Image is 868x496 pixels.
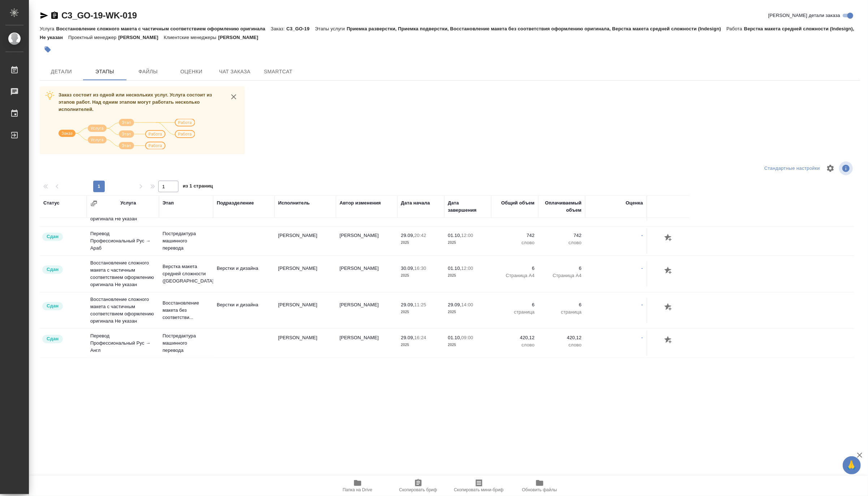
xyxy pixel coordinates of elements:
span: [PERSON_NAME] детали заказа [768,12,840,19]
p: Сдан [47,233,59,240]
td: Верстки и дизайна [213,261,275,286]
p: Заказ: [271,26,286,31]
p: 01.10, [448,266,461,271]
div: Исполнитель [278,199,310,207]
p: 11:25 [414,302,426,307]
p: страница [495,309,535,316]
p: страница [542,309,582,316]
p: 6 [542,265,582,272]
p: 742 [495,232,535,239]
button: Добавить оценку [662,301,675,314]
p: Работа [726,26,744,31]
button: Сгруппировать [90,200,98,207]
td: [PERSON_NAME] [275,261,336,286]
p: 420,12 [495,334,535,341]
p: 12:00 [461,266,473,271]
td: [PERSON_NAME] [336,298,397,323]
p: [PERSON_NAME] [118,35,164,40]
p: 30.09, [401,266,414,271]
p: 6 [495,265,535,272]
p: 16:30 [414,266,426,271]
button: Добавить оценку [662,265,675,277]
td: Восстановление сложного макета с частичным соответствием оформлению оригинала Не указан [87,256,159,292]
p: Постредактура машинного перевода [163,332,210,354]
td: Восстановление сложного макета с частичным соответствием оформлению оригинала Не указан [87,292,159,328]
span: 🙏 [846,458,858,473]
p: 2025 [448,341,488,349]
div: split button [763,163,822,174]
td: [PERSON_NAME] [275,331,336,356]
p: слово [495,239,535,246]
p: 2025 [401,239,441,246]
td: [PERSON_NAME] [336,331,397,356]
p: 420,12 [542,334,582,341]
span: Заказ состоит из одной или нескольких услуг. Услуга состоит из этапов работ. Над одним этапом мог... [59,92,212,112]
button: 🙏 [843,456,861,474]
span: SmartCat [261,67,295,76]
p: 742 [542,232,582,239]
p: 12:00 [461,233,473,238]
a: - [642,266,643,271]
div: Общий объем [501,199,535,207]
p: Сдан [47,266,59,273]
div: Оплачиваемый объем [542,199,582,214]
p: 6 [542,301,582,309]
p: 2025 [448,239,488,246]
button: Добавить оценку [662,232,675,244]
p: 09:00 [461,335,473,340]
p: 01.10, [448,335,461,340]
td: Перевод Профессиональный Рус → Араб [87,227,159,255]
span: Чат заказа [217,67,252,76]
p: Этапы услуги [315,26,347,31]
p: 29.09, [448,302,461,307]
div: Подразделение [217,199,254,207]
p: 2025 [448,309,488,316]
p: [PERSON_NAME] [218,35,264,40]
a: - [642,335,643,340]
p: 14:00 [461,302,473,307]
td: [PERSON_NAME] [336,228,397,254]
span: из 1 страниц [183,182,213,192]
button: close [228,91,239,102]
p: Услуга [40,26,56,31]
p: слово [542,239,582,246]
button: Скопировать ссылку [50,11,59,20]
p: 01.10, [448,233,461,238]
p: Сдан [47,335,59,342]
p: Клиентские менеджеры [164,35,218,40]
div: Автор изменения [340,199,381,207]
button: Скопировать ссылку для ЯМессенджера [40,11,48,20]
p: слово [495,341,535,349]
span: Настроить таблицу [822,160,839,177]
span: Файлы [131,67,165,76]
p: Восстановление сложного макета с частичным соответствием оформлению оригинала [56,26,271,31]
a: C3_GO-19-WK-019 [61,10,137,20]
td: [PERSON_NAME] [275,228,336,254]
button: Добавить тэг [40,42,56,57]
a: - [642,233,643,238]
span: Оценки [174,67,209,76]
div: Оценка [626,199,643,207]
p: Восстановление макета без соответстви... [163,299,210,321]
span: Этапы [87,67,122,76]
button: Добавить оценку [662,334,675,346]
div: Статус [43,199,60,207]
p: Верстка макета средней сложности ([GEOGRAPHIC_DATA]... [163,263,210,285]
p: Постредактура машинного перевода [163,230,210,252]
p: 2025 [401,341,441,349]
div: Дата начала [401,199,430,207]
p: Проектный менеджер [68,35,118,40]
p: 29.09, [401,302,414,307]
p: 16:24 [414,335,426,340]
div: Услуга [120,199,136,207]
p: C3_GO-19 [286,26,315,31]
p: 6 [495,301,535,309]
p: 20:42 [414,233,426,238]
div: Этап [163,199,174,207]
p: 29.09, [401,233,414,238]
td: Перевод Профессиональный Рус → Англ [87,329,159,358]
div: Дата завершения [448,199,488,214]
p: 2025 [448,272,488,279]
td: Верстки и дизайна [213,298,275,323]
a: - [642,302,643,307]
